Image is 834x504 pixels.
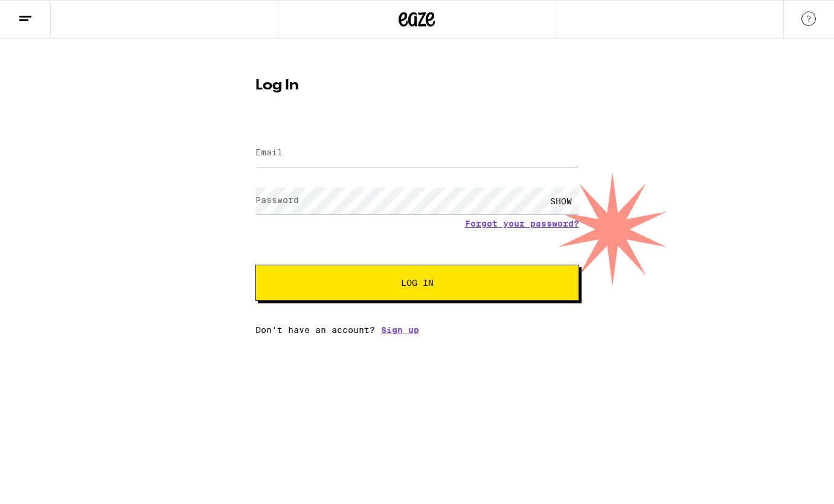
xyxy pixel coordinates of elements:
[255,325,579,335] div: Don't have an account?
[255,195,299,205] label: Password
[465,219,579,228] a: Forgot your password?
[255,147,283,157] label: Email
[255,79,579,93] h1: Log In
[255,265,579,301] button: Log In
[255,140,579,167] input: Email
[543,187,579,215] div: SHOW
[401,279,434,287] span: Log In
[381,325,419,335] a: Sign up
